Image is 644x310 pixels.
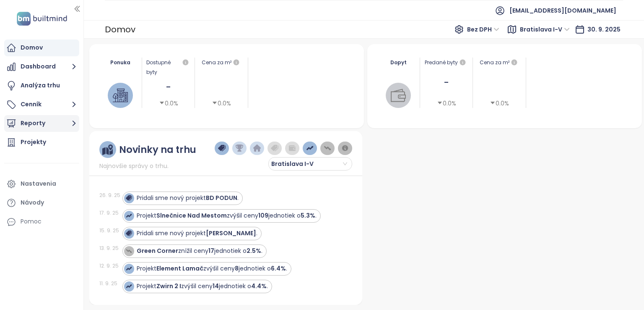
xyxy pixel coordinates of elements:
button: Reporty [4,115,79,132]
div: Dopyt [382,58,415,67]
div: - [424,76,469,90]
div: 26. 9. 25 [99,192,120,199]
img: icon [126,283,132,289]
img: price-tag-grey.png [271,144,278,152]
div: Projekt zvýšil ceny jednotiek o . [137,264,287,273]
div: Predané byty [424,58,469,68]
strong: 6.4% [271,264,286,273]
div: 13. 9. 25 [99,244,120,252]
span: [EMAIL_ADDRESS][DOMAIN_NAME] [509,0,616,21]
img: information-circle.png [341,144,349,152]
strong: Zwirn 2 I [156,282,181,290]
strong: BD PODUN [206,194,237,202]
div: Pridali sme nový projekt . [137,194,239,202]
div: Cena za m² [202,58,231,68]
div: Projekt zvýšil ceny jednotiek o . [137,282,268,291]
strong: 8 [235,264,239,273]
div: Projekty [21,137,46,147]
img: home-dark-blue.png [253,144,261,152]
div: Ponuka [104,58,138,67]
img: logo [14,10,70,27]
img: icon [126,230,132,236]
div: 15. 9. 25 [99,227,120,234]
div: Domov [105,22,135,37]
strong: 17 [208,247,214,255]
strong: 109 [258,211,268,220]
strong: 2.5% [247,247,261,255]
div: Analýza trhu [21,80,60,91]
img: price-tag-dark-blue.png [218,144,226,152]
span: Bratislava I-V [520,23,570,36]
button: Cenník [4,96,79,113]
div: Pridali sme nový projekt . [137,229,257,238]
div: Nastavenia [21,179,56,189]
img: wallet-dark-grey.png [288,144,296,152]
div: Pomoc [21,216,42,227]
strong: 4.4% [251,282,267,290]
div: 0.0% [212,99,231,108]
div: Dostupné byty [146,58,191,77]
div: 12. 9. 25 [99,262,120,270]
img: trophy-dark-blue.png [236,144,243,152]
div: 0.0% [437,99,456,108]
a: Nastavenia [4,176,79,192]
img: price-decreases.png [324,144,331,152]
strong: [PERSON_NAME] [206,229,256,237]
img: wallet [391,88,406,103]
div: Cena za m² [477,58,522,68]
span: Bez DPH [467,23,499,36]
div: 0.0% [490,99,509,108]
div: 0.0% [159,99,178,108]
span: caret-down [212,100,218,106]
div: 17. 9. 25 [99,209,120,217]
button: Dashboard [4,58,79,75]
div: Návody [21,197,44,208]
div: Projekt zvýšil ceny jednotiek o . [137,211,317,220]
a: Domov [4,39,79,56]
div: Novinky na trhu [119,144,196,155]
span: caret-down [159,100,165,106]
span: caret-down [437,100,443,106]
span: Najnovšie správy o trhu. [99,161,169,171]
span: Bratislava I-V [271,158,322,170]
span: caret-down [490,100,496,106]
img: icon [126,248,132,254]
div: 11. 9. 25 [99,280,120,287]
div: znížil ceny jednotiek o . [137,247,262,255]
img: house [113,88,128,103]
a: Analýza trhu [4,77,79,94]
div: Domov [21,42,43,53]
a: Projekty [4,134,79,151]
div: Pomoc [4,213,79,230]
img: icon [126,195,132,201]
strong: 14 [213,282,219,290]
img: icon [126,265,132,271]
strong: Slnečnice Nad Mestom [156,211,227,220]
img: ruler [102,144,113,155]
a: Návody [4,194,79,211]
span: 30. 9. 2025 [587,25,621,34]
strong: Element Lamač [156,264,203,273]
div: - [146,80,191,95]
strong: 5.3% [301,211,315,220]
img: price-increases.png [306,144,314,152]
strong: Green Corner [137,247,178,255]
img: icon [126,213,132,218]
